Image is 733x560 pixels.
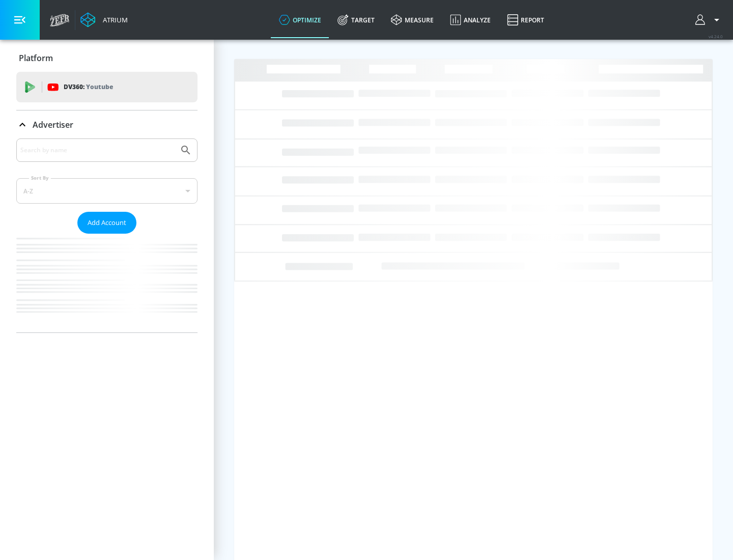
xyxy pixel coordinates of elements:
p: Platform [19,52,53,64]
span: Add Account [88,217,126,229]
p: Youtube [86,81,113,92]
span: v 4.24.0 [709,34,723,39]
label: Sort By [29,175,51,181]
div: DV360: Youtube [16,72,198,102]
div: A-Z [16,178,198,204]
button: Add Account [77,212,136,234]
p: Advertiser [33,119,73,130]
a: Atrium [80,12,128,27]
a: Target [329,2,383,38]
p: DV360: [64,81,113,93]
div: Platform [16,44,198,72]
a: measure [383,2,442,38]
div: Advertiser [16,138,198,332]
nav: list of Advertiser [16,234,198,332]
div: Advertiser [16,110,198,139]
a: Analyze [442,2,499,38]
div: Atrium [99,15,128,24]
a: optimize [271,2,329,38]
a: Report [499,2,552,38]
input: Search by name [20,144,175,157]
